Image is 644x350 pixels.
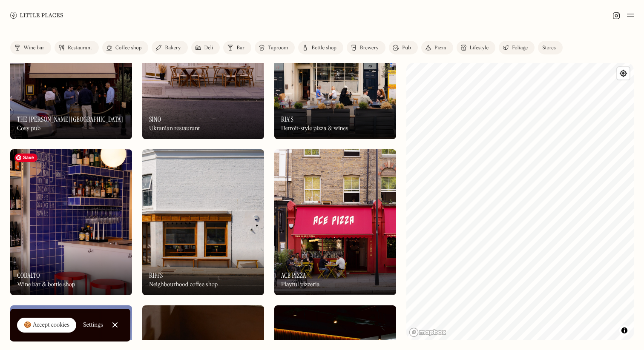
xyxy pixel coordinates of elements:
div: 🍪 Accept cookies [24,321,69,330]
div: Bar [236,46,244,51]
a: CobaltoCobaltoCobaltoWine bar & bottle shop [10,149,132,295]
a: RiffsRiffsRiffsNeighbourhood coffee shop [142,149,264,295]
div: Neighbourhood coffee shop [149,281,218,288]
div: Brewery [360,46,379,51]
a: 🍪 Accept cookies [17,318,76,333]
div: Bottle shop [311,46,336,51]
a: Restaurant [55,41,99,54]
div: Wine bar [23,46,44,51]
div: Lifestyle [470,46,489,51]
a: Settings [83,316,103,335]
a: Pub [389,41,418,54]
div: Pub [402,46,411,51]
div: Bakery [165,46,181,51]
div: Taproom [268,46,288,51]
div: Wine bar & bottle shop [17,281,75,288]
div: Restaurant [68,46,92,51]
a: Bakery [152,41,187,54]
div: Stores [542,46,556,51]
a: Wine bar [10,41,51,54]
div: Close Cookie Popup [115,325,115,325]
a: Bottle shop [298,41,343,54]
button: Toggle attribution [619,325,630,336]
a: Close Cookie Popup [106,316,124,333]
a: Foliage [499,41,535,54]
h3: The [PERSON_NAME][GEOGRAPHIC_DATA] [17,115,123,123]
span: Save [14,154,37,162]
canvas: Map [406,63,634,340]
h3: Cobalto [17,271,40,279]
a: Deli [191,41,220,54]
a: Mapbox homepage [409,327,446,337]
h3: Ace Pizza [281,271,306,279]
a: Taproom [255,41,295,54]
div: Foliage [512,46,528,51]
div: Playful pizzeria [281,281,320,288]
a: Stores [538,41,563,54]
a: Lifestyle [457,41,495,54]
div: Pizza [434,46,446,51]
button: Find my location [617,67,630,80]
a: Coffee shop [102,41,148,54]
h3: Riffs [149,271,163,279]
a: Brewery [347,41,385,54]
img: Ace Pizza [274,149,396,295]
div: Cosy pub [17,125,40,132]
h3: Sino [149,115,161,123]
span: Toggle attribution [622,326,627,335]
a: Bar [223,41,251,54]
div: Detroit-style pizza & wines [281,125,348,132]
a: Ace PizzaAce PizzaAce PizzaPlayful pizzeria [274,149,396,295]
img: Riffs [142,149,264,295]
div: Deli [204,46,213,51]
div: Coffee shop [115,46,141,51]
a: Pizza [421,41,453,54]
div: Settings [83,322,103,328]
img: Cobalto [10,149,132,295]
div: Ukranian restaurant [149,125,200,132]
h3: Ria's [281,115,293,123]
